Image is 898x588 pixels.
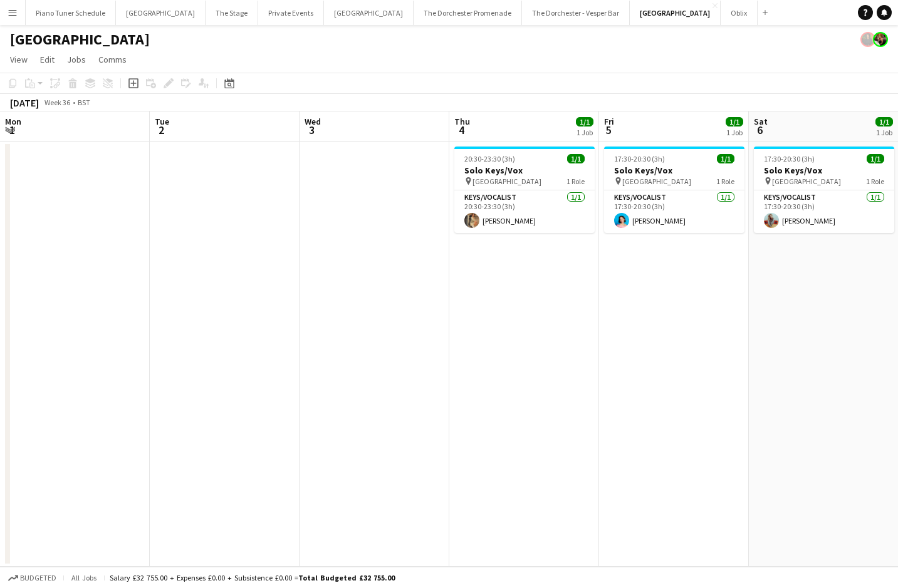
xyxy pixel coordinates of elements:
[567,154,585,163] span: 1/1
[67,54,86,65] span: Jobs
[454,165,595,176] h3: Solo Keys/Vox
[604,190,744,233] app-card-role: Keys/Vocalist1/117:30-20:30 (3h)[PERSON_NAME]
[876,128,892,137] div: 1 Job
[873,32,888,47] app-user-avatar: Rosie Skuse
[602,123,614,137] span: 5
[454,190,595,233] app-card-role: Keys/Vocalist1/120:30-23:30 (3h)[PERSON_NAME]
[522,1,630,25] button: The Dorchester - Vesper Bar
[298,573,395,582] span: Total Budgeted £32 755.00
[866,177,884,186] span: 1 Role
[576,117,593,126] span: 1/1
[35,51,60,68] a: Edit
[754,116,768,127] span: Sat
[754,165,894,176] h3: Solo Keys/Vox
[464,154,515,163] span: 20:30-23:30 (3h)
[324,1,414,25] button: [GEOGRAPHIC_DATA]
[116,1,206,25] button: [GEOGRAPHIC_DATA]
[721,1,758,25] button: Oblix
[622,177,691,186] span: [GEOGRAPHIC_DATA]
[155,116,169,127] span: Tue
[764,154,815,163] span: 17:30-20:30 (3h)
[303,123,321,137] span: 3
[5,51,33,68] a: View
[472,177,541,186] span: [GEOGRAPHIC_DATA]
[566,177,585,186] span: 1 Role
[454,116,470,127] span: Thu
[98,54,127,65] span: Comms
[726,128,743,137] div: 1 Job
[630,1,721,25] button: [GEOGRAPHIC_DATA]
[258,1,324,25] button: Private Events
[62,51,91,68] a: Jobs
[754,147,894,233] app-job-card: 17:30-20:30 (3h)1/1Solo Keys/Vox [GEOGRAPHIC_DATA]1 RoleKeys/Vocalist1/117:30-20:30 (3h)[PERSON_N...
[5,116,21,127] span: Mon
[10,30,150,49] h1: [GEOGRAPHIC_DATA]
[726,117,743,126] span: 1/1
[452,123,470,137] span: 4
[614,154,665,163] span: 17:30-20:30 (3h)
[604,147,744,233] app-job-card: 17:30-20:30 (3h)1/1Solo Keys/Vox [GEOGRAPHIC_DATA]1 RoleKeys/Vocalist1/117:30-20:30 (3h)[PERSON_N...
[206,1,258,25] button: The Stage
[867,154,884,163] span: 1/1
[716,177,734,186] span: 1 Role
[604,165,744,176] h3: Solo Keys/Vox
[3,123,21,137] span: 1
[454,147,595,233] app-job-card: 20:30-23:30 (3h)1/1Solo Keys/Vox [GEOGRAPHIC_DATA]1 RoleKeys/Vocalist1/120:30-23:30 (3h)[PERSON_N...
[153,123,169,137] span: 2
[604,116,614,127] span: Fri
[78,98,90,107] div: BST
[69,573,99,582] span: All jobs
[40,54,55,65] span: Edit
[577,128,593,137] div: 1 Job
[875,117,893,126] span: 1/1
[754,190,894,233] app-card-role: Keys/Vocalist1/117:30-20:30 (3h)[PERSON_NAME]
[20,574,56,582] span: Budgeted
[41,98,73,107] span: Week 36
[772,177,841,186] span: [GEOGRAPHIC_DATA]
[10,96,39,109] div: [DATE]
[414,1,522,25] button: The Dorchester Promenade
[752,123,768,137] span: 6
[10,54,28,65] span: View
[305,116,321,127] span: Wed
[26,1,116,25] button: Piano Tuner Schedule
[717,154,734,163] span: 1/1
[6,571,58,585] button: Budgeted
[860,32,875,47] app-user-avatar: Celine Amara
[110,573,395,582] div: Salary £32 755.00 + Expenses £0.00 + Subsistence £0.00 =
[93,51,132,68] a: Comms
